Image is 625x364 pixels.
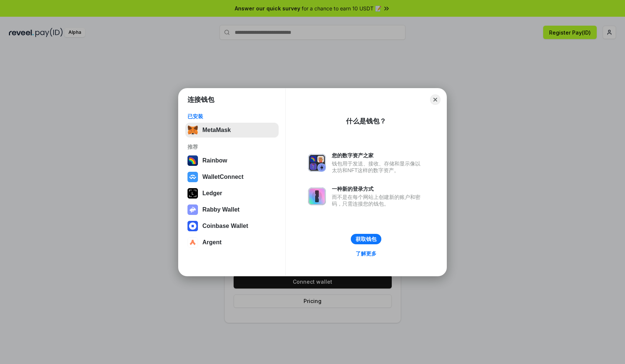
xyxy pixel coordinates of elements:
[332,194,424,207] div: 而不是在每个网站上创建新的账户和密码，只需连接您的钱包。
[351,249,381,258] a: 了解更多
[185,153,279,168] button: Rainbow
[346,117,386,126] div: 什么是钱包？
[202,174,244,180] div: WalletConnect
[185,123,279,138] button: MetaMask
[187,221,198,231] img: svg+xml,%3Csvg%20width%3D%2228%22%20height%3D%2228%22%20viewBox%3D%220%200%2028%2028%22%20fill%3D...
[185,202,279,217] button: Rabby Wallet
[430,94,440,105] button: Close
[202,157,227,164] div: Rainbow
[185,170,279,184] button: WalletConnect
[187,95,214,104] h1: 连接钱包
[332,160,424,174] div: 钱包用于发送、接收、存储和显示像以太坊和NFT这样的数字资产。
[308,187,326,205] img: svg+xml,%3Csvg%20xmlns%3D%22http%3A%2F%2Fwww.w3.org%2F2000%2Fsvg%22%20fill%3D%22none%22%20viewBox...
[185,186,279,201] button: Ledger
[185,219,279,233] button: Coinbase Wallet
[187,237,198,248] img: svg+xml,%3Csvg%20width%3D%2228%22%20height%3D%2228%22%20viewBox%3D%220%200%2028%2028%22%20fill%3D...
[332,152,424,159] div: 您的数字资产之家
[202,190,222,197] div: Ledger
[202,239,222,246] div: Argent
[187,204,198,215] img: svg+xml,%3Csvg%20xmlns%3D%22http%3A%2F%2Fwww.w3.org%2F2000%2Fsvg%22%20fill%3D%22none%22%20viewBox...
[351,234,381,244] button: 获取钱包
[332,186,424,192] div: 一种新的登录方式
[187,113,276,120] div: 已安装
[356,250,376,257] div: 了解更多
[187,155,198,166] img: svg+xml,%3Csvg%20width%3D%22120%22%20height%3D%22120%22%20viewBox%3D%220%200%20120%20120%22%20fil...
[308,154,326,172] img: svg+xml,%3Csvg%20xmlns%3D%22http%3A%2F%2Fwww.w3.org%2F2000%2Fsvg%22%20fill%3D%22none%22%20viewBox...
[187,125,198,135] img: svg+xml,%3Csvg%20fill%3D%22none%22%20height%3D%2233%22%20viewBox%3D%220%200%2035%2033%22%20width%...
[185,235,279,250] button: Argent
[356,236,376,242] div: 获取钱包
[202,127,231,133] div: MetaMask
[187,172,198,182] img: svg+xml,%3Csvg%20width%3D%2228%22%20height%3D%2228%22%20viewBox%3D%220%200%2028%2028%22%20fill%3D...
[187,188,198,199] img: svg+xml,%3Csvg%20xmlns%3D%22http%3A%2F%2Fwww.w3.org%2F2000%2Fsvg%22%20width%3D%2228%22%20height%3...
[187,144,276,150] div: 推荐
[202,223,248,229] div: Coinbase Wallet
[202,206,240,213] div: Rabby Wallet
